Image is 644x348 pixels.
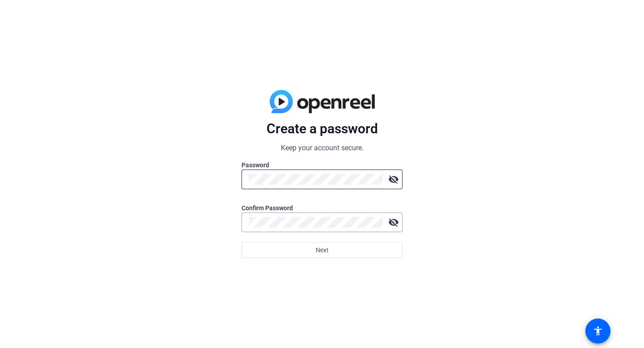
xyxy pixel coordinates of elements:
[241,204,402,212] label: Confirm Password
[241,161,402,170] label: Password
[241,120,402,137] p: Create a password
[270,90,375,113] img: blue-gradient.svg
[385,170,402,188] mat-icon: visibility_off
[241,143,402,153] p: Keep your account secure.
[241,242,402,258] button: Next
[593,326,603,336] mat-icon: accessibility
[385,213,402,231] mat-icon: visibility_off
[316,242,329,259] span: Next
